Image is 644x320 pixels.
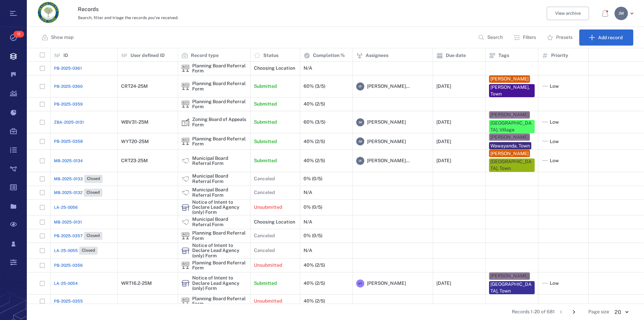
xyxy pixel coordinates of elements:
[487,34,503,41] p: Search
[304,176,322,181] div: 0% (0/5)
[254,189,275,196] p: Canceled
[54,101,83,107] span: PB-2025-0359
[556,34,573,41] p: Presets
[181,232,190,240] div: Planning Board Referral Form
[54,138,83,144] a: PB-2025-0358
[313,52,345,59] p: Completion %
[192,117,247,127] div: Zoning Board of Appeals Form
[54,232,102,240] a: PB-2025-0357Closed
[78,5,443,13] h3: Records
[121,281,152,286] div: WRT16.2-25M
[181,189,190,197] img: icon Municipal Board Referral Form
[38,2,59,23] img: Orange County Planning Department logo
[121,84,148,89] div: CRT24-25M
[54,204,78,210] a: LA-25-0056
[551,52,568,59] p: Priority
[192,200,247,215] div: Notice of Intent to Declare Lead Agency (only) Form
[367,280,406,287] span: [PERSON_NAME]
[181,189,190,197] div: Municipal Board Referral Form
[550,157,559,164] span: Low
[304,281,325,286] div: 40% (2/5)
[192,187,247,198] div: Municipal Board Referral Form
[367,138,406,145] span: [PERSON_NAME]
[304,139,325,144] div: 40% (2/5)
[254,157,277,164] p: Submitted
[54,83,83,89] a: PB-2025-0360
[446,52,466,59] p: Due date
[436,120,451,125] div: [DATE]
[436,158,451,163] div: [DATE]
[498,52,509,59] p: Tags
[543,29,578,46] button: Presets
[38,29,79,46] button: Show map
[54,219,82,225] span: MB-2025-0131
[85,233,101,239] span: Closed
[192,296,247,307] div: Planning Board Referral Form
[181,279,190,287] div: Notice of Intent to Declare Lead Agency (only) Form
[181,261,190,269] div: Planning Board Referral Form
[490,76,529,82] div: [PERSON_NAME]
[512,309,555,315] span: Records 1-20 of 681
[54,175,103,183] a: MB-2025-0133Closed
[54,190,83,196] span: MB-2025-0132
[436,84,451,89] div: [DATE]
[181,218,190,226] img: icon Municipal Board Referral Form
[367,157,410,164] span: [PERSON_NAME]...
[304,205,322,210] div: 0% (0/5)
[569,307,579,317] button: Go to next page
[356,137,364,145] div: J M
[181,247,190,255] div: Notice of Intent to Declare Lead Agency (only) Form
[490,158,533,172] div: [GEOGRAPHIC_DATA], Town
[181,297,190,305] div: Planning Board Referral Form
[192,243,247,258] div: Notice of Intent to Declare Lead Agency (only) Form
[192,99,247,110] div: Planning Board Referral Form
[304,299,325,304] div: 40% (2/5)
[54,189,102,197] a: MB-2025-0132Closed
[38,2,59,25] a: Go home
[130,52,165,59] p: User defined ID
[54,65,82,71] a: PB-2025-0361
[181,218,190,226] div: Municipal Board Referral Form
[181,118,190,126] img: icon Zoning Board of Appeals Form
[192,81,247,91] div: Planning Board Referral Form
[254,247,275,254] p: Canceled
[254,219,295,226] p: Choosing Location
[181,137,190,145] div: Planning Board Referral Form
[254,233,275,239] p: Canceled
[254,83,277,90] p: Submitted
[51,34,73,41] p: Show map
[550,119,559,126] span: Low
[181,100,190,108] img: icon Planning Board Referral Form
[254,298,282,305] p: Unsubmitted
[121,139,149,144] div: WYT20-25M
[54,298,83,304] a: PB-2025-0355
[192,217,247,227] div: Municipal Board Referral Form
[254,138,277,145] p: Submitted
[263,52,278,59] p: Status
[490,134,529,141] div: [PERSON_NAME]
[367,119,406,126] span: [PERSON_NAME]
[304,248,312,253] div: N/A
[356,279,364,287] div: M T
[490,112,529,118] div: [PERSON_NAME]
[181,64,190,72] img: icon Planning Board Referral Form
[254,262,282,269] p: Unsubmitted
[490,84,533,97] div: [PERSON_NAME], Town
[54,176,83,182] span: MB-2025-0133
[254,204,282,211] p: Unsubmitted
[191,52,219,59] p: Record type
[304,190,312,195] div: N/A
[192,231,247,241] div: Planning Board Referral Form
[254,101,277,108] p: Submitted
[54,247,98,255] a: LA-25-0055Closed
[54,262,83,268] a: PB-2025-0356
[54,248,78,254] span: LA-25-0055
[614,7,628,20] div: J M
[78,15,178,20] span: Search, filter and triage the records you've received.
[54,119,84,125] a: ZBA-2025-0131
